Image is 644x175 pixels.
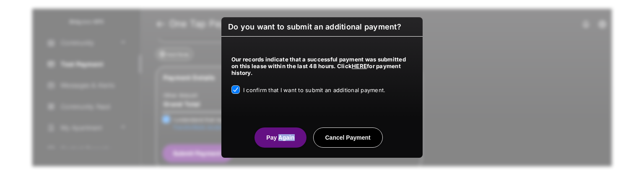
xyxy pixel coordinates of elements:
button: Cancel Payment [313,127,383,148]
h5: Our records indicate that a successful payment was submitted on this lease within the last 48 hou... [231,56,413,76]
button: Pay Again [254,127,306,148]
a: HERE [352,63,367,69]
h6: Do you want to submit an additional payment? [221,17,423,37]
span: I confirm that I want to submit an additional payment. [243,87,385,93]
